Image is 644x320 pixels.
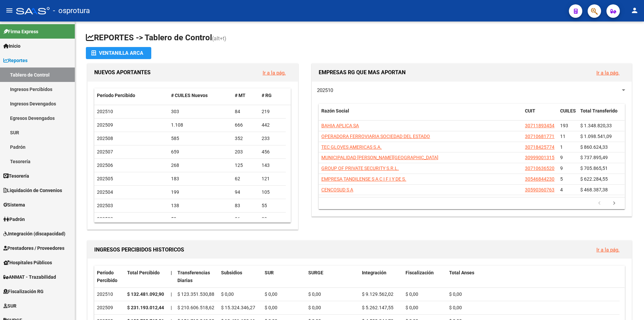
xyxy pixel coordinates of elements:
[257,66,291,79] button: Ir a la pág.
[171,202,230,210] div: 138
[212,35,226,42] span: (alt+t)
[446,266,620,288] datatable-header-cell: Total Anses
[3,187,62,194] span: Liquidación de Convenios
[3,57,28,64] span: Reportes
[86,32,633,44] h1: REPORTES -> Tablero de Control
[449,270,474,275] span: Total Anses
[449,305,462,310] span: $ 0,00
[235,93,246,98] span: # MT
[97,149,113,154] span: 202507
[3,244,64,252] span: Prestadores / Proveedores
[321,144,382,150] span: TEC GLOVES AMERICAS S.A.
[127,270,160,275] span: Total Percibido
[97,93,135,98] span: Período Percibido
[321,155,438,160] span: MUNICIPALIDAD [PERSON_NAME][GEOGRAPHIC_DATA]
[127,291,164,297] strong: $ 132.481.092,90
[218,266,262,288] datatable-header-cell: Subsidios
[3,302,16,310] span: SUR
[235,135,256,142] div: 352
[235,108,256,116] div: 84
[232,88,259,103] datatable-header-cell: # MT
[97,203,113,208] span: 202503
[362,305,393,310] span: $ 5.262.147,55
[235,215,256,223] div: 26
[525,187,554,192] span: 30590360763
[235,148,256,156] div: 203
[406,291,418,297] span: $ 0,00
[3,259,52,266] span: Hospitales Públicos
[221,305,255,310] span: $ 15.324.346,27
[525,144,554,150] span: 30718425774
[97,122,113,128] span: 202509
[235,162,256,169] div: 125
[580,155,608,160] span: $ 737.895,49
[560,155,563,160] span: 9
[591,66,625,79] button: Ir a la pág.
[525,123,554,128] span: 30711893454
[308,305,321,310] span: $ 0,00
[596,70,620,76] a: Ir a la pág.
[321,176,406,182] span: EMPRESA TANDILENSE S A C I F I Y DE S.
[308,291,321,297] span: $ 0,00
[560,134,566,139] span: 11
[593,200,606,207] a: go to previous page
[177,305,214,310] span: $ 210.606.518,62
[3,288,44,295] span: Fiscalización RG
[263,70,286,76] a: Ir a la pág.
[560,144,563,150] span: 1
[560,123,568,128] span: 193
[124,266,168,288] datatable-header-cell: Total Percibido
[86,47,151,59] button: Ventanilla ARCA
[3,42,20,50] span: Inicio
[3,28,38,35] span: Firma Express
[560,176,563,182] span: 5
[321,187,353,192] span: CENCOSUD S A
[171,121,230,129] div: 1.108
[97,189,113,195] span: 202504
[406,270,434,275] span: Fiscalización
[3,201,25,209] span: Sistema
[97,216,113,222] span: 202502
[265,305,277,310] span: $ 0,00
[171,215,230,223] div: 59
[560,166,563,171] span: 9
[580,123,612,128] span: $ 1.348.820,33
[321,134,430,139] span: OPERADORA FERROVIARIA SOCIEDAD DEL ESTADO
[449,291,462,297] span: $ 0,00
[265,270,274,275] span: SUR
[94,69,151,76] span: NUEVOS APORTANTES
[522,104,557,126] datatable-header-cell: CUIT
[578,104,625,126] datatable-header-cell: Total Transferido
[177,291,214,297] span: $ 123.351.530,88
[319,104,522,126] datatable-header-cell: Razón Social
[262,93,272,98] span: # RG
[262,175,283,183] div: 121
[97,136,113,141] span: 202508
[3,230,65,237] span: Integración (discapacidad)
[406,305,418,310] span: $ 0,00
[362,270,386,275] span: Integración
[525,176,554,182] span: 30546844230
[525,108,535,113] span: CUIT
[265,291,277,297] span: $ 0,00
[171,135,230,142] div: 585
[317,87,333,93] span: 202510
[221,270,242,275] span: Subsidios
[94,88,168,103] datatable-header-cell: Período Percibido
[262,108,283,116] div: 219
[3,273,56,281] span: ANMAT - Trazabilidad
[525,134,554,139] span: 30710681771
[580,134,612,139] span: $ 1.098.541,09
[177,270,210,283] span: Transferencias Diarias
[557,104,578,126] datatable-header-cell: CUILES
[171,175,230,183] div: 183
[97,163,113,168] span: 202506
[596,247,620,253] a: Ir a la pág.
[175,266,218,288] datatable-header-cell: Transferencias Diarias
[580,108,618,113] span: Total Transferido
[321,166,399,171] span: GROUP OF PRIVATE SECURITY S.R.L.
[235,202,256,210] div: 83
[262,121,283,129] div: 442
[591,243,625,256] button: Ir a la pág.
[308,270,323,275] span: SURGE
